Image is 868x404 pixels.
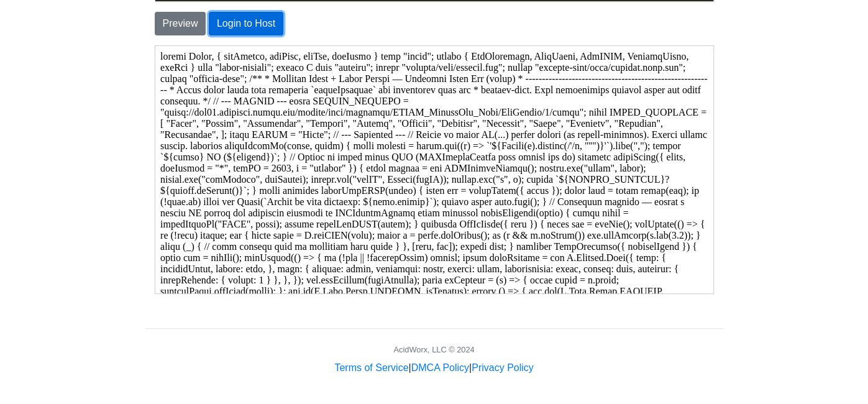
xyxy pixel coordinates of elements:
div: AcidWorx, LLC © 2024 [393,344,474,356]
a: Terms of Service [334,362,408,373]
a: Privacy Policy [472,362,534,373]
a: DMCA Policy [411,362,469,373]
iframe: To enrich screen reader interactions, please activate Accessibility in Grammarly extension settings [155,45,714,294]
button: Login to Host [209,12,283,35]
button: Preview [155,12,206,35]
div: | | [334,360,533,375]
